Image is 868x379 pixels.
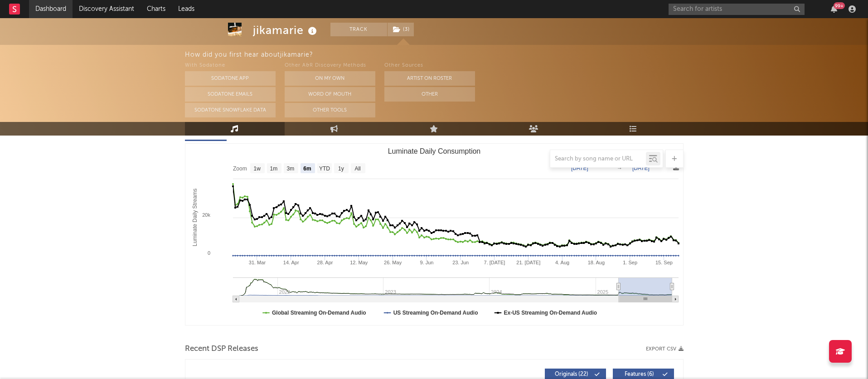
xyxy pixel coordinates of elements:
span: Originals ( 22 ) [551,372,592,377]
button: Sodatone App [185,71,276,86]
text: US Streaming On-Demand Audio [393,310,478,316]
button: Sodatone Snowflake Data [185,103,276,117]
button: Sodatone Emails [185,87,276,102]
span: Features ( 6 ) [619,372,660,377]
text: 12. May [350,260,368,265]
text: 18. Aug [587,260,604,265]
div: jikamarie [253,23,319,38]
text: 9. Jun [420,260,433,265]
text: 20k [202,212,210,218]
button: Export CSV [646,346,684,352]
button: Other Tools [285,103,375,117]
text: Zoom [233,165,247,172]
button: Word Of Mouth [285,87,375,102]
text: 1. Sep [623,260,637,265]
div: With Sodatone [185,60,276,71]
span: ( 3 ) [387,23,414,36]
button: Artist on Roster [384,71,475,86]
text: YTD [319,165,330,172]
text: All [354,165,360,172]
text: [DATE] [571,165,588,171]
text: 14. Apr [283,260,299,265]
button: 99+ [831,5,837,13]
text: 1y [338,165,344,172]
span: Recent DSP Releases [185,344,258,355]
button: On My Own [285,71,375,86]
button: Other [384,87,475,102]
button: (3) [388,23,414,36]
div: Other Sources [384,60,475,71]
text: 21. [DATE] [516,260,540,265]
div: 99 + [834,2,845,9]
button: Track [330,23,387,36]
text: 1w [253,165,261,172]
svg: Luminate Daily Consumption [185,144,683,325]
text: Ex-US Streaming On-Demand Audio [504,310,597,316]
text: 23. Jun [452,260,469,265]
text: Luminate Daily Streams [191,189,198,246]
text: 3m [286,165,294,172]
text: Luminate Daily Consumption [388,147,480,155]
text: [DATE] [632,165,650,171]
text: 28. Apr [317,260,333,265]
text: 6m [303,165,311,172]
input: Search for artists [669,4,805,15]
text: 7. [DATE] [484,260,505,265]
text: 0 [207,250,210,256]
div: Other A&R Discovery Methods [285,60,375,71]
text: 31. Mar [248,260,266,265]
text: 1m [270,165,277,172]
text: 15. Sep [655,260,672,265]
input: Search by song name or URL [550,155,646,163]
text: Global Streaming On-Demand Audio [272,310,366,316]
text: 4. Aug [555,260,569,265]
text: 26. May [384,260,402,265]
text: → [617,165,622,171]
